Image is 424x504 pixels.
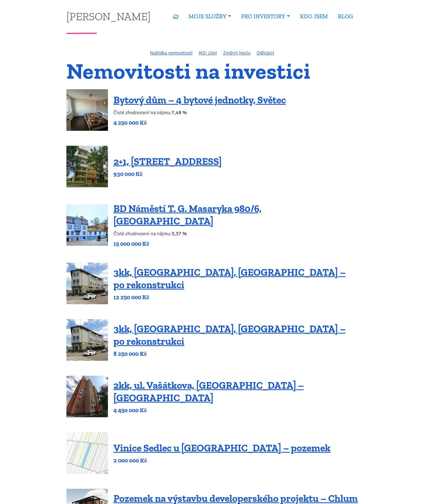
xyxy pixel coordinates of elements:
[199,50,217,56] a: Můj účet
[113,230,358,237] p: Čisté zhodnocení na nájmu:
[113,109,286,116] p: Čisté zhodnocení na nájmu:
[113,293,358,301] p: 12 250 000 Kč
[66,11,151,22] a: [PERSON_NAME]
[113,406,358,414] p: 4 450 000 Kč
[223,50,250,56] a: Změnit heslo
[113,323,346,347] a: 3kk, [GEOGRAPHIC_DATA], [GEOGRAPHIC_DATA] – po rekonstrukci
[113,266,346,291] a: 3kk, [GEOGRAPHIC_DATA], [GEOGRAPHIC_DATA] – po rekonstrukci
[113,119,286,127] p: 4 250 000 Kč
[150,50,193,56] a: Nabídka nemovitostí
[172,231,187,237] b: 3,37 %
[183,10,236,23] a: MOJE SLUŽBY
[113,170,222,178] p: 930 000 Kč
[113,94,286,106] a: Bytový dům – 4 bytové jednotky, Světec
[172,109,187,116] b: 7,48 %
[113,155,222,167] a: 2+1, [STREET_ADDRESS]
[113,379,304,404] a: 2kk, ul. Vašátkova, [GEOGRAPHIC_DATA] – [GEOGRAPHIC_DATA]
[113,442,330,454] a: Vinice Sedlec u [GEOGRAPHIC_DATA] – pozemek
[66,62,358,80] h1: Nemovitosti na investici
[257,50,274,56] a: Odhlásit
[113,457,330,464] p: 2 000 000 Kč
[236,10,295,23] a: PRO INVESTORY
[113,240,358,248] p: 15 000 000 Kč
[113,203,262,227] a: BD Náměstí T. G. Masaryka 980/6, [GEOGRAPHIC_DATA]
[113,350,358,358] p: 8 250 000 Kč
[295,10,333,23] a: KDO JSEM
[333,10,358,23] a: BLOG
